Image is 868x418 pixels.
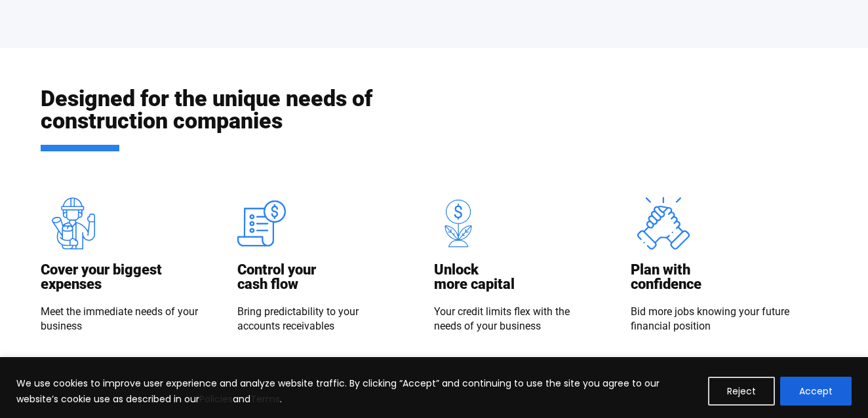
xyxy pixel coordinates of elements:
[199,392,233,406] a: Policies
[250,392,280,406] a: Terms
[631,305,795,334] div: Bid more jobs knowing your future financial position
[41,263,205,292] h3: Cover your biggest expenses
[631,263,701,292] h3: Plan with confidence
[237,305,401,334] div: Bring predictability to your accounts receivables
[41,305,205,334] div: Meet the immediate needs of your business
[41,87,434,151] h2: Designed for the unique needs of construction companies
[434,263,515,292] h3: Unlock more capital
[434,305,598,334] div: Your credit limits flex with the needs of your business
[780,377,852,406] button: Accept
[237,263,316,292] h3: Control your cash flow
[708,377,775,406] button: Reject
[16,375,698,407] p: We use cookies to improve user experience and analyze website traffic. By clicking “Accept” and c...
